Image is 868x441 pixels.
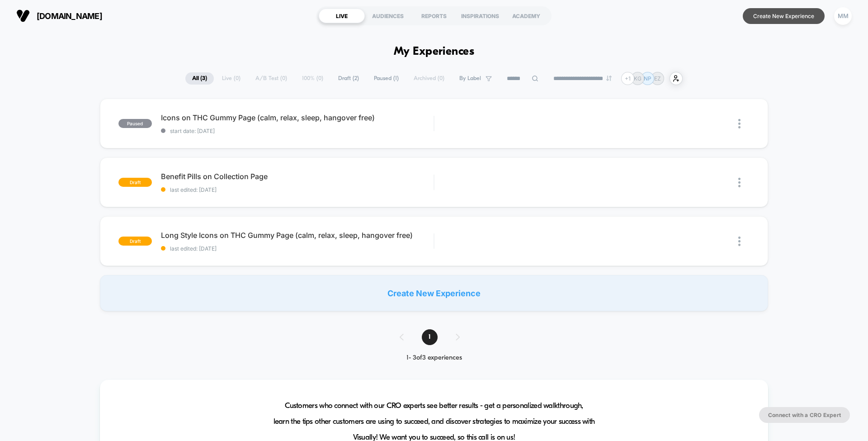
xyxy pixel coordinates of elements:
[185,72,214,85] span: All ( 3 )
[118,178,152,187] span: draft
[161,172,434,181] span: Benefit Pills on Collection Page
[161,113,434,122] span: Icons on THC Gummy Page (calm, relax, sleep, hangover free)
[634,75,642,82] p: KG
[644,75,651,82] p: NP
[654,75,661,82] p: EZ
[161,245,434,252] span: last edited: [DATE]
[621,72,634,85] div: + 1
[314,232,335,242] div: Current time
[738,178,741,187] img: close
[37,11,102,21] span: [DOMAIN_NAME]
[377,233,405,242] input: Volume
[14,9,105,23] button: [DOMAIN_NAME]
[319,9,365,23] div: LIVE
[161,128,434,134] span: start date: [DATE]
[118,119,152,128] span: paused
[459,75,481,82] span: By Label
[834,7,852,25] div: MM
[367,72,406,85] span: Paused ( 1 )
[100,275,768,311] div: Create New Experience
[759,407,850,423] button: Connect with a CRO Expert
[365,9,411,23] div: AUDIENCES
[606,76,612,81] img: end
[743,8,825,24] button: Create New Experience
[118,237,152,246] span: draft
[336,232,360,242] div: Duration
[422,329,438,345] span: 1
[391,354,478,362] div: 1 - 3 of 3 experiences
[331,72,366,85] span: Draft ( 2 )
[503,9,549,23] div: ACADEMY
[394,45,475,58] h1: My Experiences
[738,119,741,128] img: close
[5,230,19,245] button: Play, NEW DEMO 2025-VEED.mp4
[738,237,741,246] img: close
[16,9,30,23] img: Visually logo
[161,231,434,240] span: Long Style Icons on THC Gummy Page (calm, relax, sleep, hangover free)
[161,186,434,193] span: last edited: [DATE]
[211,114,232,136] button: Play, NEW DEMO 2025-VEED.mp4
[457,9,503,23] div: INSPIRATIONS
[831,7,854,25] button: MM
[411,9,457,23] div: REPORTS
[7,218,438,227] input: Seek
